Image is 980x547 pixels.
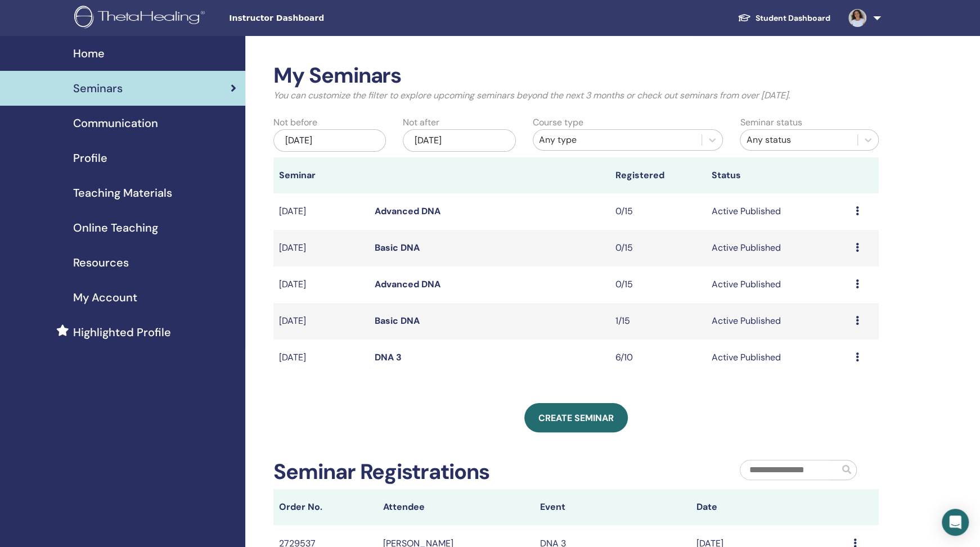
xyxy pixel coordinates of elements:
label: Not before [273,116,317,129]
td: [DATE] [273,340,370,376]
td: [DATE] [273,303,370,340]
th: Event [534,489,690,525]
div: Open Intercom Messenger [942,509,969,536]
div: [DATE] [403,129,516,152]
a: Create seminar [524,403,628,432]
span: Seminars [73,80,123,97]
img: graduation-cap-white.svg [738,13,751,22]
span: Online Teaching [73,219,158,236]
a: DNA 3 [375,351,402,363]
td: 6/10 [610,340,706,376]
div: Any type [539,133,696,147]
td: 0/15 [610,266,706,303]
td: Active Published [705,266,849,303]
span: Instructor Dashboard [229,12,398,24]
td: 1/15 [610,303,706,340]
td: Active Published [705,340,849,376]
a: Advanced DNA [375,278,440,290]
td: [DATE] [273,193,370,230]
a: Advanced DNA [375,205,440,217]
span: Profile [73,150,107,166]
th: Registered [610,157,706,193]
a: Basic DNA [375,242,420,254]
td: Active Published [705,193,849,230]
p: You can customize the filter to explore upcoming seminars beyond the next 3 months or check out s... [273,89,879,102]
span: Teaching Materials [73,184,172,201]
img: logo.png [74,6,209,31]
h2: My Seminars [273,63,879,89]
th: Seminar [273,157,370,193]
td: 0/15 [610,230,706,266]
th: Attendee [377,489,534,525]
label: Course type [533,116,583,129]
th: Status [705,157,849,193]
div: Any status [746,133,852,147]
th: Date [691,489,847,525]
td: Active Published [705,230,849,266]
h2: Seminar Registrations [273,459,490,485]
th: Order No. [273,489,378,525]
span: Communication [73,115,158,132]
label: Not after [403,116,439,129]
div: [DATE] [273,129,386,152]
span: Home [73,45,105,62]
td: [DATE] [273,266,370,303]
span: Create seminar [538,412,614,424]
a: Student Dashboard [729,8,839,29]
label: Seminar status [740,116,802,129]
span: Highlighted Profile [73,324,171,341]
a: Basic DNA [375,315,420,327]
td: 0/15 [610,193,706,230]
td: [DATE] [273,230,370,266]
span: Resources [73,254,129,271]
span: My Account [73,289,137,306]
img: default.jpg [848,9,866,27]
td: Active Published [705,303,849,340]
